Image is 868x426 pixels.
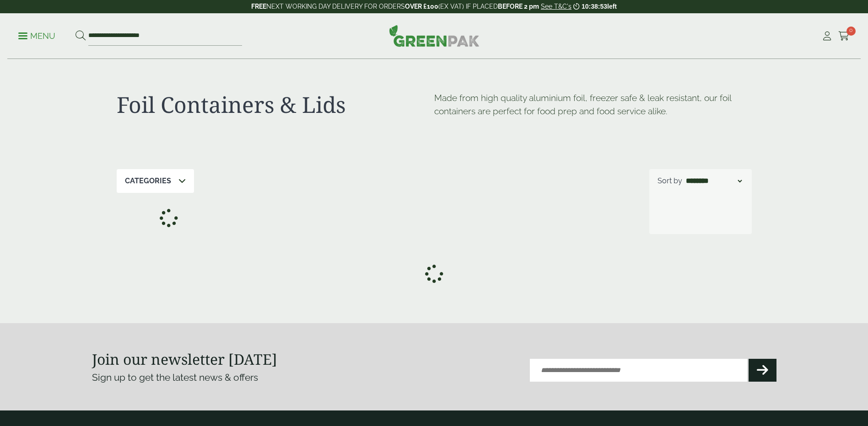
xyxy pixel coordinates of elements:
p: Categories [125,176,171,186]
span: 10:38:53 [582,3,607,10]
i: Cart [838,32,850,41]
strong: BEFORE 2 pm [498,3,539,10]
p: Menu [18,31,55,42]
a: Menu [18,31,55,40]
img: GreenPak Supplies [389,25,480,47]
strong: OVER £100 [405,3,438,10]
h1: Foil Containers & Lids [117,91,434,118]
p: Sort by [658,176,682,186]
span: 0 [846,27,856,36]
select: Shop order [684,176,744,186]
a: 0 [838,29,850,43]
i: My Account [821,32,833,41]
strong: Join our newsletter [DATE] [92,349,277,369]
p: Made from high quality aluminium foil, freezer safe & leak resistant, our foil containers are per... [434,91,752,118]
span: left [607,3,617,10]
strong: FREE [251,3,266,10]
a: See T&C's [541,3,571,10]
p: Sign up to get the latest news & offers [92,370,400,385]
